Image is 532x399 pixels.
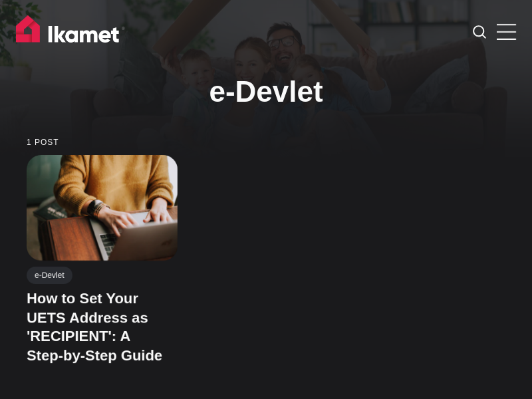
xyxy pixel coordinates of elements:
img: How to Set Your UETS Address as 'RECIPIENT': A Step-by-Step Guide [27,155,178,261]
img: Ikamet home [16,15,125,49]
h1: e-Devlet [66,74,465,110]
small: 1 post [27,138,505,147]
a: e-Devlet [27,267,72,284]
a: How to Set Your UETS Address as 'RECIPIENT': A Step-by-Step Guide [27,291,162,364]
